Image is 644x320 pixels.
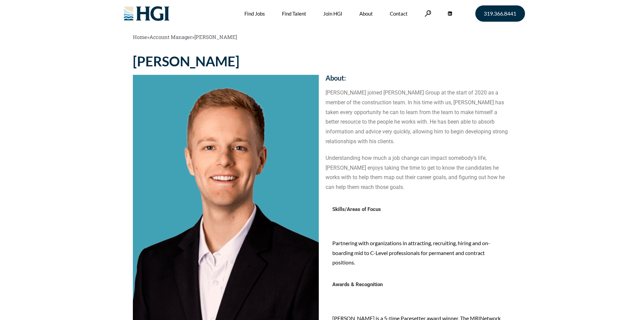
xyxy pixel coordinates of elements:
span: 319.366.8441 [484,11,516,16]
p: [PERSON_NAME] joined [PERSON_NAME] Group at the start of 2020 as a member of the construction tea... [326,88,511,147]
a: Account Manager [149,34,192,40]
a: 319.366.8441 [475,5,525,22]
h4: Skills/Areas of Focus [332,206,505,215]
h4: Awards & Recognition [332,281,505,290]
span: [PERSON_NAME] [194,34,237,40]
h2: About: [326,74,511,81]
a: Home [133,34,147,40]
span: » » [133,34,237,40]
h2: Contact: [326,55,511,61]
h1: [PERSON_NAME] [133,55,319,68]
a: Search [425,10,431,17]
p: Understanding how much a job change can impact somebody’s life, [PERSON_NAME] enjoys taking the t... [326,153,511,192]
p: Partnering with organizations in attracting, recruiting, hiring and on-boarding mid to C-Level pr... [332,238,505,268]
